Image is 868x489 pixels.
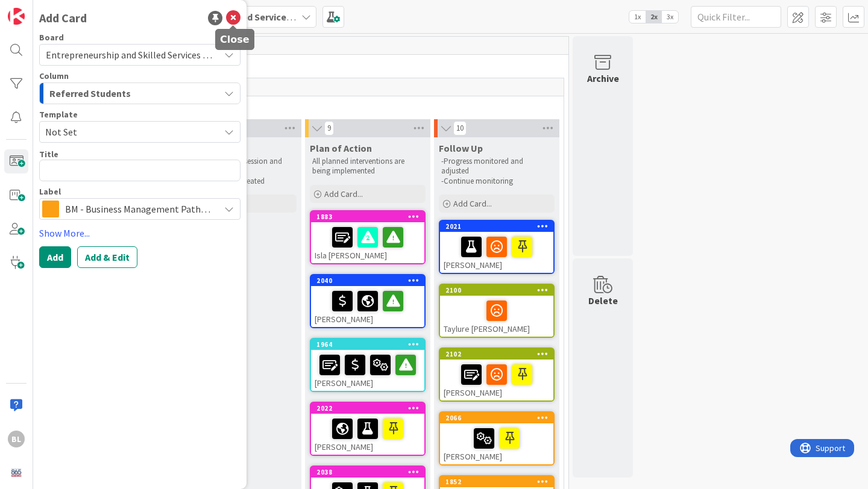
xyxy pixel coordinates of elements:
[8,464,25,481] img: avatar
[324,188,363,199] span: Add Card...
[311,339,424,350] div: 1964
[311,414,424,455] div: [PERSON_NAME]
[439,347,555,402] a: 2102[PERSON_NAME]
[316,340,424,349] div: 1964
[439,411,555,466] a: 2066[PERSON_NAME]
[440,285,553,337] div: 2100Taylure [PERSON_NAME]
[65,201,213,217] span: BM - Business Management Pathway
[311,211,424,263] div: 1883Isla [PERSON_NAME]
[39,9,87,27] div: Add Card
[316,468,424,476] div: 2038
[441,176,552,186] p: -Continue monitoring
[45,124,210,140] span: Not Set
[440,221,553,273] div: 2021[PERSON_NAME]
[646,11,662,23] span: 2x
[126,11,421,23] b: Entrepreneurship and Skilled Services Interventions - [DATE]-[DATE]
[588,293,618,308] div: Delete
[440,476,553,487] div: 1852
[440,423,553,464] div: [PERSON_NAME]
[312,157,423,176] p: All planned interventions are being implemented
[440,221,553,232] div: 2021
[445,478,553,486] div: 1852
[39,72,69,80] span: Column
[316,404,424,413] div: 2022
[439,284,555,338] a: 2100Taylure [PERSON_NAME]
[440,296,553,337] div: Taylure [PERSON_NAME]
[25,2,55,16] span: Support
[39,83,241,104] button: Referred Students
[440,232,553,273] div: [PERSON_NAME]
[39,110,78,119] span: Template
[44,58,553,70] span: ESS
[39,246,71,268] button: Add
[49,86,131,101] span: Referred Students
[39,187,61,196] span: Label
[39,226,241,240] a: Show More...
[440,413,553,464] div: 2066[PERSON_NAME]
[691,6,781,28] input: Quick Filter...
[441,157,552,176] p: -Progress monitored and adjusted
[39,149,58,160] label: Title
[310,210,426,264] a: 1883Isla [PERSON_NAME]
[8,8,25,25] img: Visit kanbanzone.com
[629,11,646,23] span: 1x
[311,467,424,478] div: 2038
[316,276,424,285] div: 2040
[324,121,334,135] span: 9
[311,403,424,414] div: 2022
[310,338,426,392] a: 1964[PERSON_NAME]
[445,350,553,358] div: 2102
[49,99,549,111] span: Academy Students (10th Grade)
[440,349,553,360] div: 2102
[8,431,25,447] div: BL
[316,213,424,221] div: 1883
[310,142,372,154] span: Plan of Action
[310,402,426,456] a: 2022[PERSON_NAME]
[46,49,329,61] span: Entrepreneurship and Skilled Services Interventions - [DATE]-[DATE]
[77,246,137,268] button: Add & Edit
[311,275,424,327] div: 2040[PERSON_NAME]
[440,349,553,400] div: 2102[PERSON_NAME]
[220,34,250,45] h5: Close
[445,286,553,294] div: 2100
[311,211,424,222] div: 1883
[311,286,424,327] div: [PERSON_NAME]
[311,403,424,455] div: 2022[PERSON_NAME]
[311,222,424,263] div: Isla [PERSON_NAME]
[311,339,424,391] div: 1964[PERSON_NAME]
[662,11,678,23] span: 3x
[440,413,553,423] div: 2066
[453,198,492,209] span: Add Card...
[439,142,483,154] span: Follow Up
[311,275,424,286] div: 2040
[440,360,553,400] div: [PERSON_NAME]
[445,414,553,422] div: 2066
[439,220,555,274] a: 2021[PERSON_NAME]
[587,71,619,86] div: Archive
[440,285,553,296] div: 2100
[310,274,426,328] a: 2040[PERSON_NAME]
[311,350,424,391] div: [PERSON_NAME]
[445,222,553,231] div: 2021
[39,33,64,42] span: Board
[453,121,467,135] span: 10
